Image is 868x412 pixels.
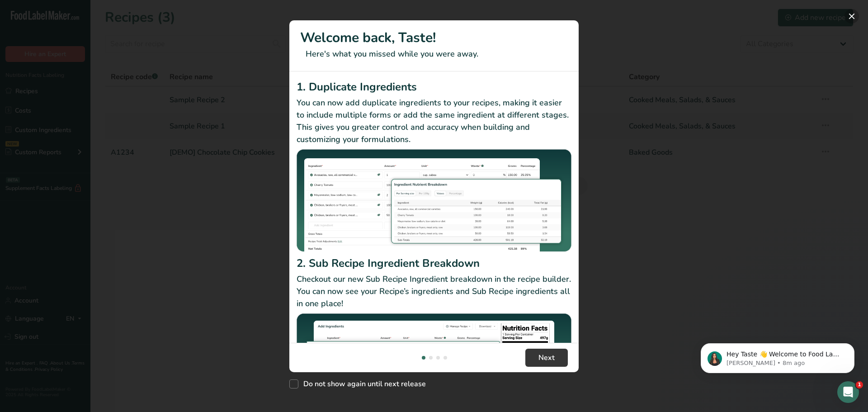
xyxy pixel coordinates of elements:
iframe: Intercom live chat [837,381,859,403]
h1: Welcome back, Taste! [300,28,568,48]
span: 1 [856,381,863,388]
iframe: Intercom notifications message [687,324,868,388]
p: Here's what you missed while you were away. [300,48,568,60]
p: Checkout our new Sub Recipe Ingredient breakdown in the recipe builder. You can now see your Reci... [297,273,571,310]
h2: 2. Sub Recipe Ingredient Breakdown [297,255,571,271]
span: Do not show again until next release [298,379,426,388]
h2: 1. Duplicate Ingredients [297,79,571,95]
img: Duplicate Ingredients [297,149,571,252]
span: Next [538,352,555,363]
p: You can now add duplicate ingredients to your recipes, making it easier to include multiple forms... [297,97,571,146]
button: Next [525,349,568,367]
